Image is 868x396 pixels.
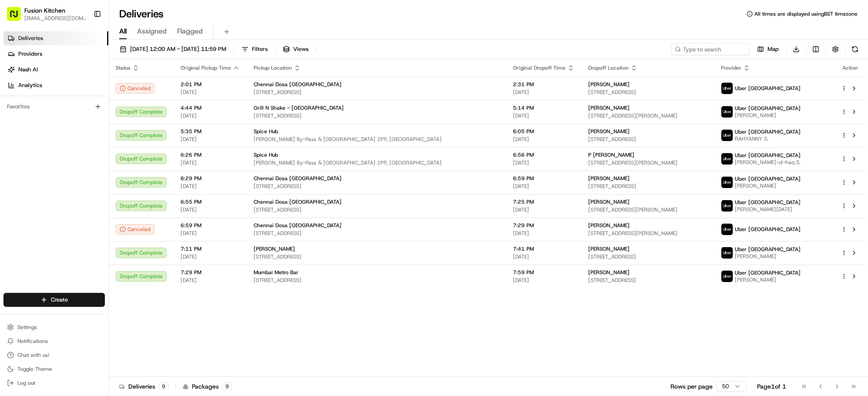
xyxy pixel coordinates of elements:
[513,89,574,96] span: [DATE]
[513,81,574,88] span: 2:31 PM
[254,64,292,71] span: Pickup Location
[254,206,499,213] span: [STREET_ADDRESS]
[753,43,783,55] button: Map
[588,269,630,276] span: [PERSON_NAME]
[18,50,42,58] span: Providers
[293,45,308,53] span: Views
[238,43,271,55] button: Filters
[181,222,240,229] span: 6:59 PM
[721,247,733,258] img: uber-new-logo.jpeg
[735,112,801,119] span: [PERSON_NAME]
[254,128,278,135] span: Spice Hub
[116,224,154,235] button: Canceled
[721,83,733,94] img: uber-new-logo.jpeg
[513,253,574,260] span: [DATE]
[588,175,630,182] span: [PERSON_NAME]
[588,81,630,88] span: [PERSON_NAME]
[18,81,42,89] span: Analytics
[588,253,707,260] span: [STREET_ADDRESS]
[254,277,499,284] span: [STREET_ADDRESS]
[3,293,105,307] button: Create
[513,64,566,71] span: Original Dropoff Time
[754,10,858,17] span: All times are displayed using BST timezone
[17,366,52,373] span: Toggle Theme
[588,222,630,229] span: [PERSON_NAME]
[254,269,298,276] span: Mumbai Metro Bar
[181,136,240,143] span: [DATE]
[254,104,344,111] span: Grill N Shake - [GEOGRAPHIC_DATA]
[735,152,801,159] span: Uber [GEOGRAPHIC_DATA]
[513,128,574,135] span: 6:05 PM
[588,198,630,205] span: [PERSON_NAME]
[17,352,49,359] span: Chat with us!
[181,269,240,276] span: 7:29 PM
[254,245,295,252] span: [PERSON_NAME]
[735,135,801,142] span: RAHYANNY S.
[513,136,574,143] span: [DATE]
[24,15,87,22] span: [EMAIL_ADDRESS][DOMAIN_NAME]
[735,206,801,213] span: [PERSON_NAME][DATE]
[17,338,48,345] span: Notifications
[24,6,65,15] button: Fusion Kitchen
[513,269,574,276] span: 7:59 PM
[181,206,240,213] span: [DATE]
[254,89,499,96] span: [STREET_ADDRESS]
[513,104,574,111] span: 5:14 PM
[735,199,801,206] span: Uber [GEOGRAPHIC_DATA]
[513,245,574,252] span: 7:41 PM
[252,45,268,53] span: Filters
[130,45,226,53] span: [DATE] 12:00 AM - [DATE] 11:59 PM
[3,63,108,77] a: Nash AI
[254,198,342,205] span: Chennai Dosa [GEOGRAPHIC_DATA]
[767,45,779,53] span: Map
[181,245,240,252] span: 7:11 PM
[513,159,574,166] span: [DATE]
[279,43,312,55] button: Views
[254,253,499,260] span: [STREET_ADDRESS]
[513,175,574,182] span: 6:59 PM
[721,271,733,282] img: uber-new-logo.jpeg
[254,183,499,190] span: [STREET_ADDRESS]
[177,26,203,37] span: Flagged
[588,206,707,213] span: [STREET_ADDRESS][PERSON_NAME]
[119,26,127,37] span: All
[513,222,574,229] span: 7:29 PM
[254,175,342,182] span: Chennai Dosa [GEOGRAPHIC_DATA]
[513,198,574,205] span: 7:25 PM
[3,363,105,375] button: Toggle Theme
[735,253,801,260] span: [PERSON_NAME]
[119,382,168,391] div: Deliveries
[3,335,105,347] button: Notifications
[721,106,733,117] img: uber-new-logo.jpeg
[181,112,240,119] span: [DATE]
[735,105,801,112] span: Uber [GEOGRAPHIC_DATA]
[588,112,707,119] span: [STREET_ADDRESS][PERSON_NAME]
[254,136,499,143] span: [PERSON_NAME] By-Pass & [GEOGRAPHIC_DATA] 2PP, [GEOGRAPHIC_DATA]
[159,383,168,390] div: 9
[588,159,707,166] span: [STREET_ADDRESS][PERSON_NAME]
[735,226,801,233] span: Uber [GEOGRAPHIC_DATA]
[3,31,108,45] a: Deliveries
[3,321,105,333] button: Settings
[513,230,574,237] span: [DATE]
[513,151,574,158] span: 6:56 PM
[254,230,499,237] span: [STREET_ADDRESS]
[588,245,630,252] span: [PERSON_NAME]
[721,200,733,211] img: uber-new-logo.jpeg
[181,183,240,190] span: [DATE]
[3,377,105,389] button: Log out
[721,177,733,188] img: uber-new-logo.jpeg
[735,269,801,276] span: Uber [GEOGRAPHIC_DATA]
[254,81,342,88] span: Chennai Dosa [GEOGRAPHIC_DATA]
[137,26,167,37] span: Assigned
[735,159,801,166] span: [PERSON_NAME]-ul-haq S.
[588,128,630,135] span: [PERSON_NAME]
[735,276,801,283] span: [PERSON_NAME]
[3,78,108,92] a: Analytics
[17,324,37,331] span: Settings
[841,64,859,71] div: Action
[181,151,240,158] span: 6:26 PM
[721,130,733,141] img: uber-new-logo.jpeg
